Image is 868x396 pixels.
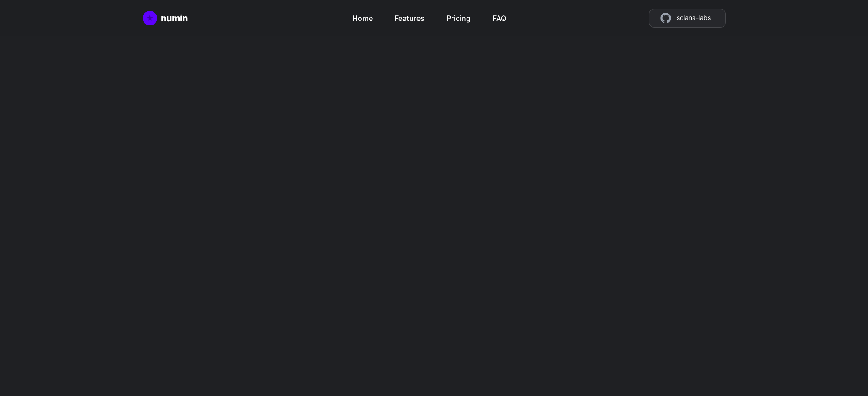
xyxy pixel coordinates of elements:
[395,9,425,24] a: Features
[677,13,711,24] span: solana-labs
[493,9,506,24] a: FAQ
[161,12,188,25] div: numin
[649,9,726,28] a: source code
[447,9,471,24] a: Pricing
[352,9,373,24] a: Home
[143,11,188,25] a: Home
